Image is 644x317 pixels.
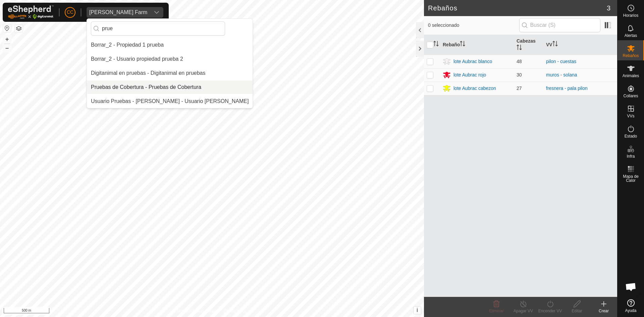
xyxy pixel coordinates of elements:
[546,59,576,64] a: pilon - cuestas
[618,297,644,315] a: Ayuda
[177,308,216,314] a: Política de Privacidad
[517,86,522,91] span: 27
[563,308,590,314] div: Editar
[150,7,163,18] div: dropdown trigger
[3,35,11,43] button: +
[87,38,253,108] ul: Option List
[87,81,253,94] li: Pruebas de Cobertura
[91,83,201,91] div: Pruebas de Cobertura - Pruebas de Cobertura
[440,35,514,55] th: Rebaño
[87,66,253,80] li: Digitanimal en pruebas
[623,94,638,98] span: Collares
[224,308,247,314] a: Contáctenos
[514,35,543,55] th: Cabezas
[91,55,183,63] div: Borrar_2 - Usuario propiedad prueba 2
[623,54,639,58] span: Rebaños
[414,307,421,314] button: i
[91,69,206,77] div: Digitanimal en pruebas - Digitanimal en pruebas
[433,42,439,47] p-sorticon: Activar para ordenar
[627,154,635,158] span: Infra
[417,307,418,313] span: i
[91,21,225,36] input: Buscar por región, país, empresa o propiedad
[625,309,637,313] span: Ayuda
[621,277,641,297] div: Chat abierto
[607,3,610,13] span: 3
[623,74,639,78] span: Animales
[543,35,617,55] th: VV
[517,59,522,64] span: 48
[625,134,637,138] span: Estado
[517,72,522,77] span: 30
[627,114,634,118] span: VVs
[510,308,537,314] div: Apagar VV
[453,85,496,92] div: lote Aubrac cabezon
[537,308,563,314] div: Encender VV
[519,18,600,32] input: Buscar (S)
[89,10,147,15] div: [PERSON_NAME] Farm
[91,97,249,105] div: Usuario Pruebas - [PERSON_NAME] - Usuario [PERSON_NAME]
[453,71,486,78] div: lote Aubrac rojo
[91,41,164,49] div: Borrar_2 - Propiedad 1 prueba
[87,52,253,66] li: Usuario propiedad prueba 2
[428,4,607,12] h2: Rebaños
[8,5,54,19] img: Logo Gallagher
[625,34,637,38] span: Alertas
[619,174,642,182] span: Mapa de Calor
[3,24,11,32] button: Restablecer Mapa
[428,22,519,29] span: 0 seleccionado
[489,309,503,313] span: Eliminar
[87,7,150,18] span: Alarcia Monja Farm
[517,46,522,51] p-sorticon: Activar para ordenar
[87,38,253,52] li: Propiedad 1 prueba
[15,24,23,33] button: Capas del Mapa
[3,44,11,52] button: –
[453,58,492,65] div: lote Aubrac blanco
[590,308,617,314] div: Crear
[67,9,73,16] span: CC
[460,42,465,47] p-sorticon: Activar para ordenar
[546,72,577,77] a: muros - solana
[546,86,588,91] a: fresnera - pala pilon
[87,95,253,108] li: Usuario Pruebas - Gregorio Alarcia
[552,42,558,47] p-sorticon: Activar para ordenar
[623,13,638,17] span: Horarios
